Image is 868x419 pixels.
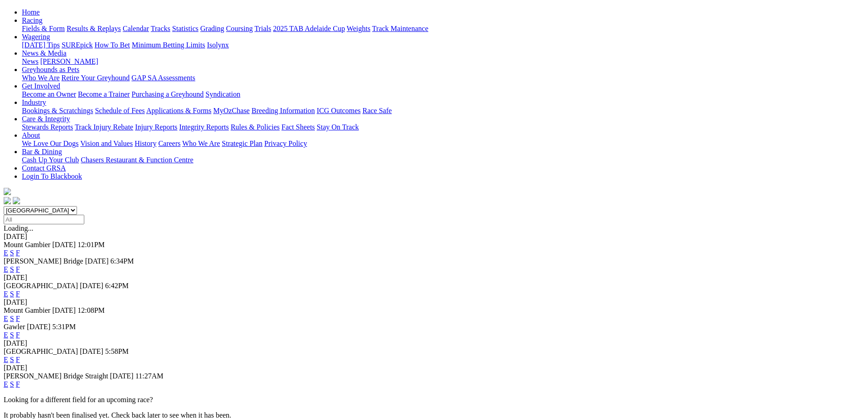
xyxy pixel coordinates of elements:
[10,290,14,298] a: S
[80,347,103,355] span: [DATE]
[4,380,8,388] a: E
[172,25,199,32] a: Statistics
[264,140,307,147] a: Privacy Policy
[4,241,51,248] span: Mount Gambier
[22,41,60,49] a: [DATE] Tips
[22,148,62,155] a: Bar & Dining
[347,25,370,32] a: Weights
[22,90,76,98] a: Become an Owner
[16,331,20,339] a: F
[4,249,8,257] a: E
[10,265,14,273] a: S
[81,156,193,164] a: Chasers Restaurant & Function Centre
[252,107,315,114] a: Breeding Information
[22,115,70,123] a: Care & Integrity
[22,74,60,82] a: Who We Are
[13,197,20,204] img: twitter.svg
[110,372,134,380] span: [DATE]
[22,90,864,98] div: Get Involved
[207,41,229,49] a: Isolynx
[27,323,51,331] span: [DATE]
[80,282,103,290] span: [DATE]
[10,249,14,257] a: S
[22,74,864,82] div: Greyhounds as Pets
[132,41,205,49] a: Minimum Betting Limits
[158,140,180,147] a: Careers
[222,140,262,147] a: Strategic Plan
[22,49,67,57] a: News & Media
[135,372,164,380] span: 11:27AM
[179,123,229,131] a: Integrity Reports
[231,123,280,131] a: Rules & Policies
[317,123,359,131] a: Stay On Track
[22,156,864,164] div: Bar & Dining
[254,25,271,32] a: Trials
[22,25,65,32] a: Fields & Form
[4,315,8,322] a: E
[151,25,170,32] a: Tracks
[105,347,129,355] span: 5:58PM
[22,33,50,41] a: Wagering
[80,140,133,147] a: Vision and Values
[95,41,130,49] a: How To Bet
[4,233,864,241] div: [DATE]
[4,274,864,282] div: [DATE]
[22,41,864,49] div: Wagering
[22,107,864,115] div: Industry
[132,74,195,82] a: GAP SA Assessments
[22,140,78,147] a: We Love Our Dogs
[85,257,109,265] span: [DATE]
[16,265,20,273] a: F
[22,164,66,172] a: Contact GRSA
[4,364,864,372] div: [DATE]
[22,107,93,114] a: Bookings & Scratchings
[4,188,11,195] img: logo-grsa-white.png
[4,339,864,347] div: [DATE]
[4,265,8,273] a: E
[4,323,25,331] span: Gawler
[16,315,20,322] a: F
[200,25,224,32] a: Grading
[16,356,20,363] a: F
[146,107,211,114] a: Applications & Forms
[22,8,40,16] a: Home
[22,123,73,131] a: Stewards Reports
[16,380,20,388] a: F
[52,323,76,331] span: 5:31PM
[16,249,20,257] a: F
[10,380,14,388] a: S
[4,306,51,314] span: Mount Gambier
[182,140,220,147] a: Who We Are
[4,290,8,298] a: E
[22,156,79,164] a: Cash Up Your Club
[22,16,42,24] a: Racing
[4,372,108,380] span: [PERSON_NAME] Bridge Straight
[4,215,84,224] input: Select date
[4,331,8,339] a: E
[205,90,240,98] a: Syndication
[22,123,864,131] div: Care & Integrity
[22,57,864,66] div: News & Media
[75,123,133,131] a: Track Injury Rebate
[4,197,11,204] img: facebook.svg
[77,241,105,248] span: 12:01PM
[132,90,204,98] a: Purchasing a Greyhound
[4,298,864,306] div: [DATE]
[135,123,177,131] a: Injury Reports
[22,66,79,73] a: Greyhounds as Pets
[362,107,391,114] a: Race Safe
[67,25,121,32] a: Results & Replays
[77,306,105,314] span: 12:08PM
[78,90,130,98] a: Become a Trainer
[62,74,130,82] a: Retire Your Greyhound
[4,396,864,404] p: Looking for a different field for an upcoming race?
[22,98,46,106] a: Industry
[10,315,14,322] a: S
[10,331,14,339] a: S
[22,172,82,180] a: Login To Blackbook
[317,107,360,114] a: ICG Outcomes
[105,282,129,290] span: 6:42PM
[372,25,428,32] a: Track Maintenance
[22,140,864,148] div: About
[22,82,60,90] a: Get Involved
